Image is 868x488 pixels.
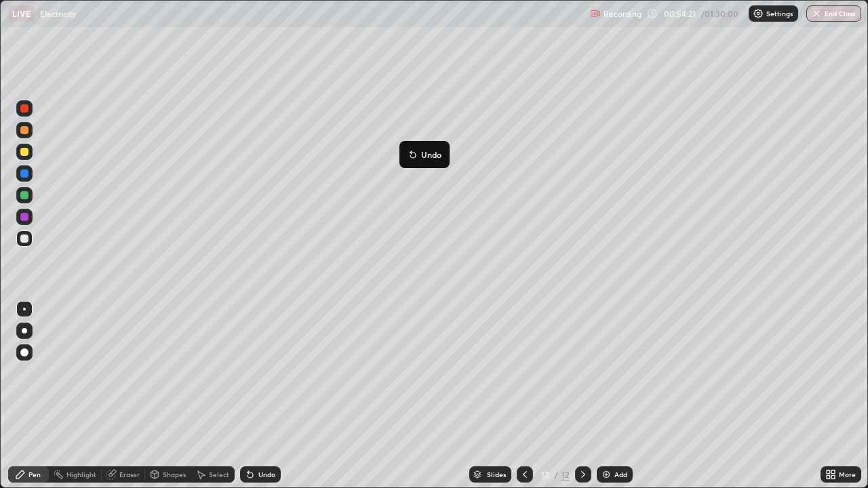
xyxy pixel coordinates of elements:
[119,471,140,478] div: Eraser
[538,470,552,479] div: 12
[421,149,441,160] p: Undo
[604,9,642,19] p: Recording
[405,146,444,163] button: Undo
[28,471,41,478] div: Pen
[590,8,601,19] img: recording.375f2c34.svg
[561,468,570,481] div: 12
[614,471,627,478] div: Add
[753,8,764,19] img: class-settings-icons
[766,10,793,17] p: Settings
[40,8,76,19] p: Electricity
[258,471,275,478] div: Undo
[555,470,559,479] div: /
[66,471,96,478] div: Highlight
[209,471,229,478] div: Select
[601,469,612,480] img: add-slide-button
[811,8,822,19] img: end-class-cross
[806,5,861,22] button: End Class
[163,471,186,478] div: Shapes
[487,471,506,478] div: Slides
[839,471,856,478] div: More
[12,8,31,19] p: LIVE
